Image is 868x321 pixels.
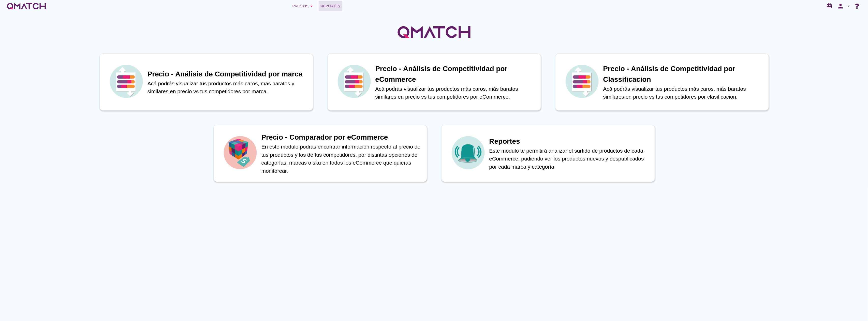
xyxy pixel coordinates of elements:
p: Acá podrás visualizar tus productos más caros, más baratos similares en precio vs tus competidore... [375,85,536,101]
a: iconPrecio - Análisis de Competitividad por ClassificacionAcá podrás visualizar tus productos más... [548,53,776,111]
a: Reportes [319,1,342,11]
h1: Precio - Análisis de Competitividad por Classificacion [603,63,763,85]
i: person [835,3,846,10]
img: icon [336,63,372,99]
img: QMatchLogo [396,19,472,45]
img: icon [108,63,144,99]
h1: Precio - Comparador por eCommerce [261,132,422,143]
p: En este modulo podrás encontrar información respecto al precio de tus productos y los de tus comp... [261,143,422,175]
a: iconPrecio - Análisis de Competitividad por marcaAcá podrás visualizar tus productos más caros, m... [92,53,320,111]
a: iconPrecio - Comparador por eCommerceEn este modulo podrás encontrar información respecto al prec... [206,125,434,182]
span: Reportes [321,3,340,9]
i: arrow_drop_down [846,3,852,9]
p: Acá podrás visualizar tus productos más caros, más baratos y similares en precio vs tus competido... [148,79,308,96]
h1: Precio - Análisis de Competitividad por eCommerce [375,63,536,85]
i: redeem [826,3,834,9]
img: icon [564,63,600,99]
img: icon [450,135,486,170]
a: white-qmatch-logo [6,1,47,11]
a: iconPrecio - Análisis de Competitividad por eCommerceAcá podrás visualizar tus productos más caro... [320,53,548,111]
h1: Reportes [489,136,650,147]
i: arrow_drop_down [308,3,315,9]
h1: Precio - Análisis de Competitividad por marca [148,69,308,79]
div: Precios [292,3,315,9]
p: Acá podrás visualizar tus productos más caros, más baratos similares en precio vs tus competidore... [603,85,763,101]
button: Precios [288,1,319,11]
a: iconReportesEste módulo te permitirá analizar el surtido de productos de cada eCommerce, pudiendo... [434,125,662,182]
img: icon [222,135,258,170]
p: Este módulo te permitirá analizar el surtido de productos de cada eCommerce, pudiendo ver los pro... [489,147,650,171]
